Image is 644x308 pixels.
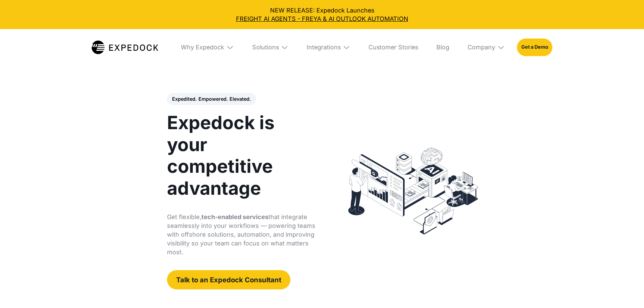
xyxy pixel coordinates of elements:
a: Talk to an Expedock Consultant [167,270,290,289]
div: Integrations [307,44,341,51]
div: Why Expedock [175,29,240,66]
a: Blog [430,29,455,66]
h1: Expedock is your competitive advantage [167,112,317,199]
a: Get a Demo [517,39,552,56]
div: Solutions [246,29,294,66]
a: Customer Stories [362,29,424,66]
a: FREIGHT AI AGENTS - FREYA & AI OUTLOOK AUTOMATION [6,15,638,23]
div: Integrations [301,29,356,66]
div: NEW RELEASE: Expedock Launches [6,6,638,23]
div: Why Expedock [181,44,224,51]
div: Solutions [252,44,279,51]
div: Company [461,29,511,66]
strong: tech-enabled services [201,213,268,220]
p: Get flexible, that integrate seamlessly into your workflows — powering teams with offshore soluti... [167,213,317,257]
div: Company [468,44,495,51]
